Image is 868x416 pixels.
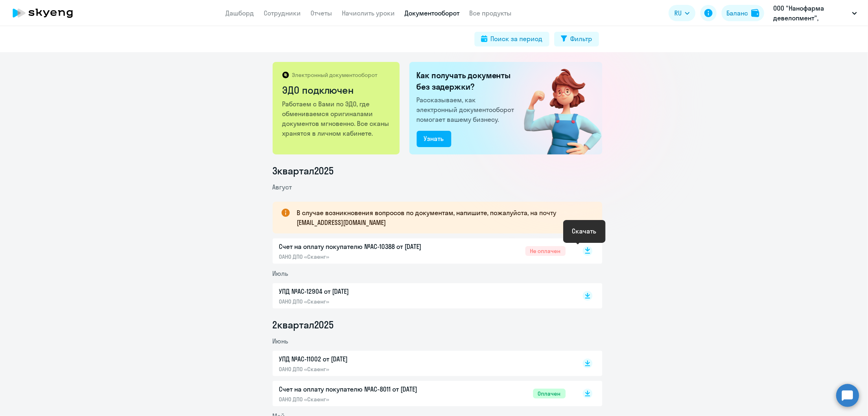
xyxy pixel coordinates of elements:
p: ОАНО ДПО «Скаенг» [279,253,450,260]
a: Отчеты [311,9,332,17]
div: Поиск за период [491,34,543,44]
p: Рассказываем, как электронный документооборот помогает вашему бизнесу. [417,95,518,124]
p: ОАНО ДПО «Скаенг» [279,298,450,305]
a: УПД №AC-11002 от [DATE]ОАНО ДПО «Скаенг» [279,354,566,373]
button: RU [669,5,695,21]
p: Счет на оплату покупателю №AC-10388 от [DATE] [279,242,450,251]
div: Фильтр [571,34,593,44]
a: Счет на оплату покупателю №AC-8011 от [DATE]ОАНО ДПО «Скаенг»Оплачен [279,384,566,403]
h2: ЭДО подключен [282,84,391,97]
div: Узнать [424,134,444,143]
li: 3 квартал 2025 [273,164,602,177]
p: ООО "Нанофарма девелопмент", НАНОФАРМА ДЕВЕЛОПМЕНТ, ООО [773,3,849,23]
span: Июль [273,269,289,277]
span: Июнь [273,337,289,345]
li: 2 квартал 2025 [273,318,602,331]
a: Счет на оплату покупателю №AC-10388 от [DATE]ОАНО ДПО «Скаенг»Не оплачен [279,242,566,260]
p: Работаем с Вами по ЭДО, где обмениваемся оригиналами документов мгновенно. Все сканы хранятся в л... [282,99,391,138]
a: УПД №AC-12904 от [DATE]ОАНО ДПО «Скаенг» [279,286,566,305]
button: ООО "Нанофарма девелопмент", НАНОФАРМА ДЕВЕЛОПМЕНТ, ООО [769,3,861,23]
img: connected [511,62,602,154]
button: Поиск за период [474,32,549,46]
button: Балансbalance [722,5,764,21]
a: Документооборот [405,9,460,17]
p: Электронный документооборот [292,71,378,79]
div: Скачать [572,226,597,236]
a: Сотрудники [264,9,301,17]
p: УПД №AC-11002 от [DATE] [279,354,450,364]
span: Не оплачен [525,246,566,256]
button: Фильтр [554,32,599,46]
button: Узнать [417,131,451,147]
span: Август [273,183,292,191]
img: balance [751,9,759,17]
p: ОАНО ДПО «Скаенг» [279,365,450,373]
h2: Как получать документы без задержки? [417,70,518,92]
p: В случае возникновения вопросов по документам, напишите, пожалуйста, на почту [EMAIL_ADDRESS][DOM... [297,208,588,227]
a: Все продукты [470,9,512,17]
p: УПД №AC-12904 от [DATE] [279,286,450,296]
div: Баланс [726,8,748,18]
span: Оплачен [533,389,566,398]
p: Счет на оплату покупателю №AC-8011 от [DATE] [279,384,450,394]
span: RU [674,8,682,18]
a: Дашборд [226,9,254,17]
p: ОАНО ДПО «Скаенг» [279,396,450,403]
a: Начислить уроки [342,9,395,17]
